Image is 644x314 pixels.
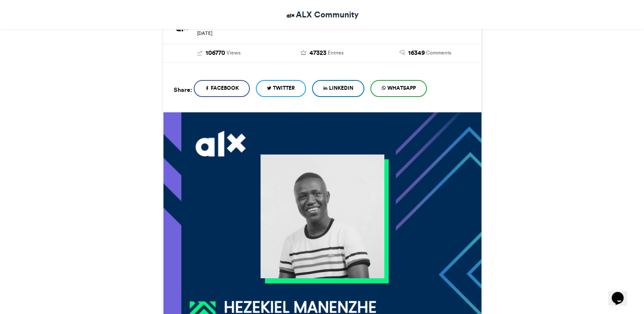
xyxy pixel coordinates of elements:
a: 47323 Entries [277,49,367,58]
a: LinkedIn [312,80,364,97]
span: Views [226,49,240,57]
a: WhatsApp [370,80,427,97]
a: Twitter [256,80,306,97]
span: 106770 [206,49,225,58]
span: 16349 [408,49,425,58]
span: Twitter [273,84,295,92]
a: 16349 Comments [380,49,471,58]
iframe: chat widget [608,280,635,305]
span: Facebook [211,84,239,92]
span: WhatsApp [387,84,416,92]
span: Entries [327,49,343,57]
h5: Share: [174,84,192,95]
span: 47323 [309,49,326,58]
a: Facebook [194,80,250,97]
a: ALX Community [285,9,359,21]
span: LinkedIn [329,84,353,92]
span: Comments [426,49,451,57]
img: ALX Community [285,10,296,21]
small: [DATE] [197,30,212,36]
a: 106770 Views [174,49,264,58]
